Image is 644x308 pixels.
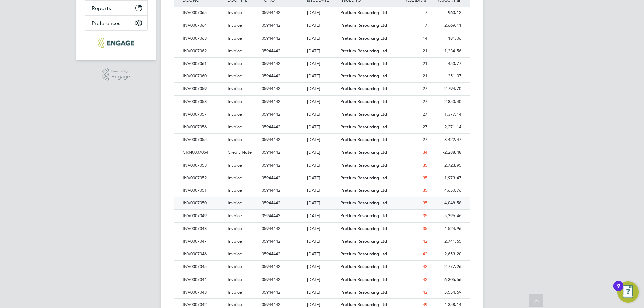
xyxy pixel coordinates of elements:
[429,210,463,222] div: 5,396.46
[340,187,387,193] span: Pretium Resourcing Ltd
[262,175,280,181] span: 05944442
[262,35,280,41] span: 05944442
[425,10,427,15] span: 7
[429,248,463,260] div: 2,653.20
[181,19,226,32] div: INV0007064
[111,68,130,74] span: Powered by
[429,286,463,299] div: 5,554.69
[423,86,427,91] span: 27
[429,261,463,273] div: 2,777.26
[305,146,339,159] div: [DATE]
[262,10,280,15] span: 05944442
[262,276,280,282] span: 05944442
[111,74,130,80] span: Engage
[305,45,339,57] div: [DATE]
[181,83,226,95] div: INV0007059
[305,58,339,70] div: [DATE]
[262,149,280,155] span: 05944442
[262,289,280,295] span: 05944442
[85,16,147,30] button: Preferences
[423,226,427,231] span: 35
[92,20,120,26] span: Preferences
[340,22,387,28] span: Pretium Resourcing Ltd
[340,86,387,91] span: Pretium Resourcing Ltd
[340,251,387,257] span: Pretium Resourcing Ltd
[305,96,339,108] div: [DATE]
[423,73,427,79] span: 21
[262,124,280,130] span: 05944442
[305,286,339,299] div: [DATE]
[340,35,387,41] span: Pretium Resourcing Ltd
[305,159,339,172] div: [DATE]
[340,276,387,282] span: Pretium Resourcing Ltd
[305,235,339,248] div: [DATE]
[423,175,427,181] span: 35
[305,70,339,82] div: [DATE]
[228,48,242,54] span: Invoice
[262,48,280,54] span: 05944442
[181,248,226,260] div: INV0007046
[181,197,226,209] div: INV0007050
[228,35,242,41] span: Invoice
[305,134,339,146] div: [DATE]
[429,7,463,19] div: 960.12
[423,124,427,130] span: 27
[181,7,226,19] div: INV0007065
[617,286,620,295] div: 9
[305,32,339,45] div: [DATE]
[228,124,242,130] span: Invoice
[617,281,639,303] button: Open Resource Center, 9 new notifications
[228,73,242,79] span: Invoice
[228,111,242,117] span: Invoice
[340,175,387,181] span: Pretium Resourcing Ltd
[340,162,387,168] span: Pretium Resourcing Ltd
[228,149,252,155] span: Credit Note
[181,58,226,70] div: INV0007061
[423,213,427,219] span: 35
[262,251,280,257] span: 05944442
[228,213,242,219] span: Invoice
[340,289,387,295] span: Pretium Resourcing Ltd
[423,187,427,193] span: 35
[181,286,226,299] div: INV0007043
[423,251,427,257] span: 42
[340,264,387,269] span: Pretium Resourcing Ltd
[340,200,387,206] span: Pretium Resourcing Ltd
[181,223,226,235] div: INV0007048
[429,146,463,159] div: -2,288.48
[429,108,463,121] div: 1,377.14
[425,22,427,28] span: 7
[181,96,226,108] div: INV0007058
[262,226,280,231] span: 05944442
[305,172,339,184] div: [DATE]
[98,38,134,48] img: xede-logo-retina.png
[228,302,242,307] span: Invoice
[340,137,387,142] span: Pretium Resourcing Ltd
[262,162,280,168] span: 05944442
[429,58,463,70] div: 450.77
[262,187,280,193] span: 05944442
[423,35,427,41] span: 14
[181,134,226,146] div: INV0007055
[340,10,387,15] span: Pretium Resourcing Ltd
[228,264,242,269] span: Invoice
[429,184,463,197] div: 4,650.76
[181,210,226,222] div: INV0007049
[181,184,226,197] div: INV0007051
[228,251,242,257] span: Invoice
[181,146,226,159] div: CRN0007054
[429,172,463,184] div: 1,973.47
[423,111,427,117] span: 27
[181,159,226,172] div: INV0007053
[228,175,242,181] span: Invoice
[429,134,463,146] div: 3,422.47
[429,235,463,248] div: 2,741.65
[429,70,463,82] div: 351.07
[262,213,280,219] span: 05944442
[85,38,148,48] a: Go to home page
[340,226,387,231] span: Pretium Resourcing Ltd
[305,121,339,133] div: [DATE]
[429,19,463,32] div: 2,669.11
[305,223,339,235] div: [DATE]
[228,187,242,193] span: Invoice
